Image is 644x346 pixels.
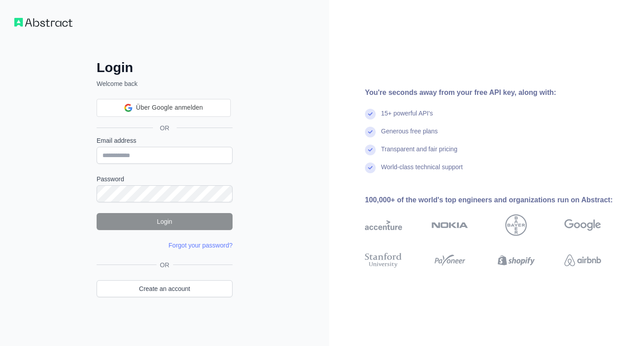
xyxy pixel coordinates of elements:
p: Welcome back [97,79,233,88]
div: 15+ powerful API's [381,109,433,127]
img: check mark [365,109,376,120]
button: Login [97,213,233,230]
div: You're seconds away from your free API key, along with: [365,87,630,98]
img: check mark [365,127,376,137]
img: google [564,214,602,236]
img: airbnb [564,251,602,269]
img: check mark [365,145,376,155]
img: bayer [505,214,527,236]
div: Transparent and fair pricing [381,145,458,162]
img: Workflow [14,18,72,27]
div: Generous free plans [381,127,438,145]
div: World-class technical support [381,162,463,180]
img: check mark [365,162,376,173]
h2: Login [97,60,233,76]
a: Create an account [97,280,233,297]
a: Forgot your password? [169,242,233,249]
span: OR [153,124,177,132]
img: payoneer [432,251,469,269]
label: Password [97,175,233,184]
span: OR [157,261,173,269]
div: 100,000+ of the world's top engineers and organizations run on Abstract: [365,195,630,205]
div: Über Google anmelden [97,99,231,117]
img: stanford university [365,251,402,269]
label: Email address [97,136,233,145]
img: nokia [432,214,469,236]
img: shopify [498,251,535,269]
img: accenture [365,214,402,236]
span: Über Google anmelden [136,103,203,112]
